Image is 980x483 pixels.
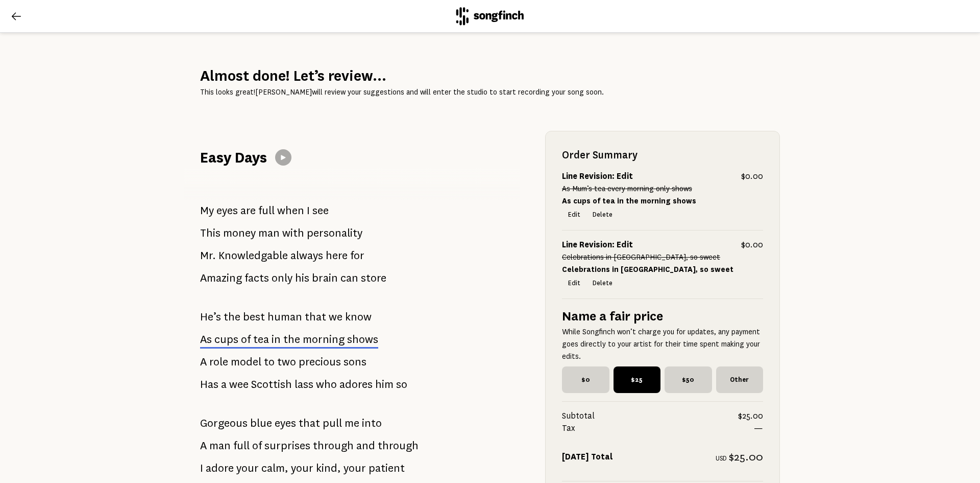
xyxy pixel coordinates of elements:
[345,413,359,433] span: me
[224,307,240,327] span: the
[200,200,214,221] span: My
[200,86,780,98] p: This looks great! [PERSON_NAME] will review your suggestions and will enter the studio to start r...
[665,366,712,393] span: $50
[362,413,382,433] span: into
[258,200,275,221] span: full
[396,374,407,395] span: so
[200,458,203,478] span: I
[326,245,348,266] span: here
[243,307,265,327] span: best
[251,374,292,395] span: Scottish
[586,276,619,290] button: Delete
[299,413,320,433] span: that
[562,307,763,326] h5: Name a fair price
[562,148,763,162] h2: Order Summary
[272,333,281,346] span: in
[200,223,220,243] span: This
[244,268,269,288] span: facts
[369,458,405,478] span: patient
[323,413,342,433] span: pull
[241,333,251,346] span: of
[361,268,386,288] span: store
[329,307,342,327] span: we
[339,374,373,395] span: adores
[738,410,763,422] span: $25.00
[240,200,256,221] span: are
[267,307,302,327] span: human
[741,170,763,182] span: $0.00
[316,458,341,478] span: kind,
[200,147,267,168] h1: Easy Days
[231,352,261,372] span: model
[277,352,296,372] span: two
[313,435,354,456] span: through
[200,352,207,372] span: A
[729,451,763,463] span: $25.00
[291,458,313,478] span: your
[250,413,272,433] span: blue
[307,200,310,221] span: I
[307,223,362,243] span: personality
[586,208,619,222] button: Delete
[614,366,661,393] span: $25
[562,326,763,362] p: While Songfinch won’t charge you for updates, any payment goes directly to your artist for their ...
[562,253,720,261] s: Celebrations in [GEOGRAPHIC_DATA], so sweet
[282,223,304,243] span: with
[562,422,754,434] span: Tax
[754,422,763,434] span: —
[378,435,419,456] span: through
[200,65,780,86] h2: Almost done! Let’s review...
[562,452,613,462] strong: [DATE] Total
[216,200,238,221] span: eyes
[221,374,227,395] span: a
[340,268,358,288] span: can
[233,435,250,456] span: full
[562,265,733,273] strong: Celebrations in [GEOGRAPHIC_DATA], so sweet
[258,223,280,243] span: man
[253,333,269,346] span: tea
[275,413,296,433] span: eyes
[264,435,310,456] span: surprises
[741,239,763,251] span: $0.00
[562,185,692,193] s: As Mum’s tea every morning only shows
[277,200,304,221] span: when
[218,245,288,266] span: Knowledgable
[290,245,323,266] span: always
[347,333,378,346] span: shows
[312,268,338,288] span: brain
[200,268,242,288] span: Amazing
[264,352,275,372] span: to
[562,276,586,290] button: Edit
[562,172,633,181] strong: Line Revision: Edit
[200,435,207,456] span: A
[562,366,609,393] span: $0
[261,458,288,478] span: calm,
[200,413,248,433] span: Gorgeous
[283,333,300,346] span: the
[236,458,259,478] span: your
[229,374,249,395] span: wee
[200,374,218,395] span: Has
[209,435,231,456] span: man
[344,458,366,478] span: your
[214,333,238,346] span: cups
[375,374,394,395] span: him
[350,245,364,266] span: for
[206,458,234,478] span: adore
[303,333,345,346] span: morning
[356,435,375,456] span: and
[316,374,337,395] span: who
[200,333,212,346] span: As
[562,197,696,205] strong: As cups of tea in the morning shows
[562,410,738,422] span: Subtotal
[252,435,262,456] span: of
[295,374,313,395] span: lass
[344,352,366,372] span: sons
[295,268,309,288] span: his
[299,352,341,372] span: precious
[562,240,633,249] strong: Line Revision: Edit
[716,366,764,393] span: Other
[312,200,329,221] span: see
[223,223,256,243] span: money
[200,245,216,266] span: Mr.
